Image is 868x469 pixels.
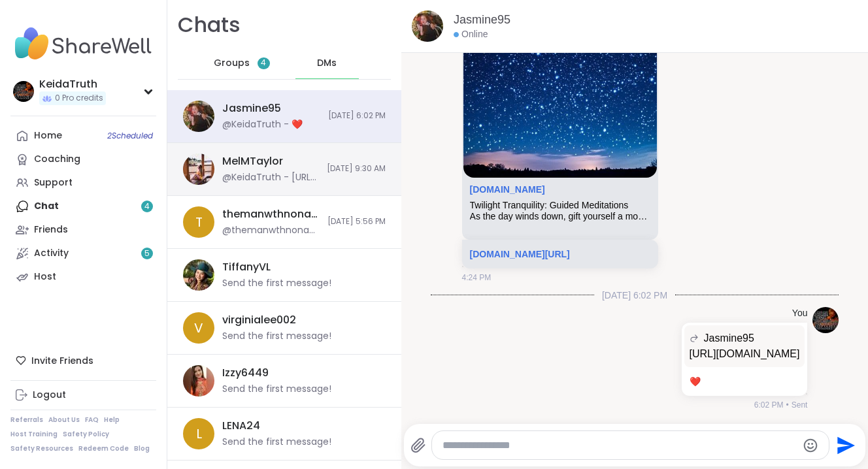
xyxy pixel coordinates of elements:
div: Host [34,270,56,283]
span: DMs [317,57,337,70]
a: Coaching [10,148,156,171]
h1: Chats [178,10,241,40]
span: 6:02 PM [754,399,784,411]
span: • [786,399,789,411]
div: Send the first message! [222,383,331,396]
div: Twilight Tranquility: Guided Meditations [470,200,650,211]
div: Friends [34,223,68,236]
div: Izzy6449 [222,366,269,380]
div: Send the first message! [222,436,331,449]
button: Emoji picker [803,438,818,453]
span: Sent [792,399,808,411]
img: https://sharewell-space-live.sfo3.digitaloceanspaces.com/user-generated/81e09d09-9516-4cb3-88f6-1... [183,259,214,291]
span: [DATE] 5:56 PM [327,216,386,227]
div: @KeidaTruth - [URL][DOMAIN_NAME] [222,171,319,184]
textarea: Type your message [442,439,797,452]
div: @KeidaTruth - ❤️ [222,118,303,131]
div: Home [34,129,62,142]
a: Safety Policy [63,430,109,439]
span: t [195,212,203,232]
p: [URL][DOMAIN_NAME] [690,346,800,362]
a: Redeem Code [78,444,129,453]
div: LENA24 [222,419,260,433]
span: Jasmine95 [704,331,754,346]
a: Attachment [470,184,545,195]
img: Twilight Tranquility: Guided Meditations [463,14,657,177]
div: @themanwthnoname67 - My name is [PERSON_NAME], if you missed it. [222,224,320,237]
img: ShareWell Nav Logo [10,21,156,67]
div: Activity [34,247,69,260]
span: 4:24 PM [462,272,492,283]
span: L [196,424,202,444]
div: Send the first message! [222,330,331,343]
div: themanwthnoname67 [222,207,320,221]
div: virginialee002 [222,313,296,327]
span: ❤️ [690,376,701,387]
a: Blog [134,444,150,453]
a: Friends [10,218,156,242]
a: Jasmine95 [454,12,510,28]
span: 0 Pro credits [55,93,103,104]
img: https://sharewell-space-live.sfo3.digitaloceanspaces.com/user-generated/e9d82dfd-bfb8-4bce-952e-e... [812,307,839,333]
a: Referrals [10,415,43,425]
h4: You [792,307,808,320]
div: Invite Friends [10,349,156,372]
span: 4 [261,57,266,69]
span: [DATE] 9:30 AM [327,163,386,174]
img: KeidaTruth [13,81,34,102]
a: Activity5 [10,242,156,265]
span: 5 [144,248,150,259]
a: Safety Resources [10,444,73,453]
a: Host [10,265,156,289]
a: Help [104,415,120,425]
div: KeidaTruth [39,77,106,91]
div: Send the first message! [222,277,331,290]
div: Online [454,28,488,41]
div: MelMTaylor [222,154,283,169]
span: [DATE] 6:02 PM [328,110,386,121]
span: 2 Scheduled [107,131,153,141]
div: As the day winds down, gift yourself a moment of calm. Join us for soothing guided meditations de... [470,211,650,222]
span: v [194,318,203,338]
a: FAQ [85,415,99,425]
a: Logout [10,383,156,407]
img: https://sharewell-space-live.sfo3.digitaloceanspaces.com/user-generated/0818d3a5-ec43-4745-9685-c... [183,101,214,132]
a: [DOMAIN_NAME][URL] [470,249,570,259]
img: https://sharewell-space-live.sfo3.digitaloceanspaces.com/user-generated/beac06d6-ae44-42f7-93ae-b... [183,365,214,396]
button: Send [829,430,859,460]
div: Support [34,176,73,189]
a: About Us [48,415,80,425]
div: Logout [33,389,66,402]
img: https://sharewell-space-live.sfo3.digitaloceanspaces.com/user-generated/0818d3a5-ec43-4745-9685-c... [412,10,443,42]
a: Home2Scheduled [10,124,156,148]
span: Groups [214,57,250,70]
div: TiffanyVL [222,260,271,274]
div: Jasmine95 [222,101,281,116]
img: https://sharewell-space-live.sfo3.digitaloceanspaces.com/user-generated/cc0beecb-670d-476b-87c7-0... [183,154,214,185]
a: Host Training [10,430,58,439]
a: Support [10,171,156,195]
div: Coaching [34,153,80,166]
span: [DATE] 6:02 PM [594,289,675,302]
